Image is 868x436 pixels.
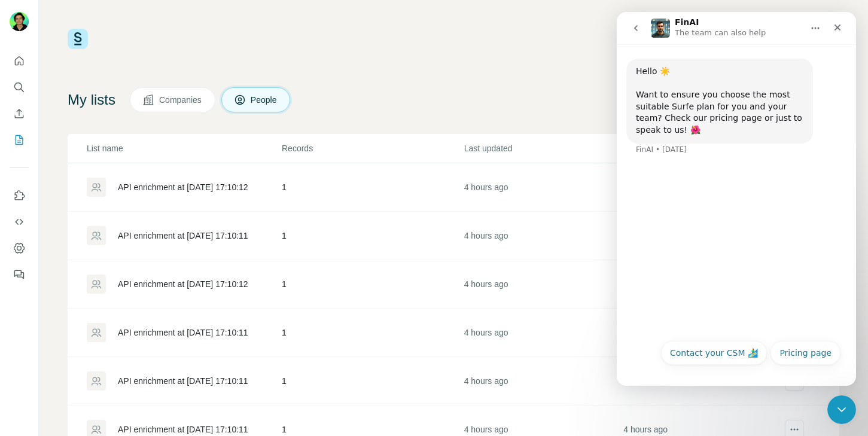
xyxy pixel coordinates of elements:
[281,260,464,309] td: 1
[464,212,623,260] td: 4 hours ago
[281,357,464,405] td: 1
[10,77,29,98] button: Search
[118,278,248,290] div: API enrichment at [DATE] 17:10:12
[464,163,623,212] td: 4 hours ago
[827,395,856,424] iframe: Intercom live chat
[87,142,281,154] p: List name
[10,185,29,206] button: Use Surfe on LinkedIn
[464,260,623,309] td: 4 hours ago
[68,29,88,49] img: Surfe Logo
[10,103,29,124] button: Enrich CSV
[159,94,203,106] span: Companies
[118,181,248,193] div: API enrichment at [DATE] 17:10:12
[118,230,248,242] div: API enrichment at [DATE] 17:10:11
[464,309,623,357] td: 4 hours ago
[251,94,278,106] span: People
[282,142,463,154] p: Records
[281,163,464,212] td: 1
[281,309,464,357] td: 1
[68,90,115,109] h4: My lists
[10,211,29,233] button: Use Surfe API
[10,12,29,31] img: Avatar
[281,212,464,260] td: 1
[464,357,623,405] td: 4 hours ago
[10,264,29,285] button: Feedback
[617,12,856,386] iframe: Intercom live chat
[118,423,248,435] div: API enrichment at [DATE] 17:10:11
[10,237,29,259] button: Dashboard
[10,50,29,72] button: Quick start
[118,375,248,387] div: API enrichment at [DATE] 17:10:11
[464,142,623,154] p: Last updated
[118,327,248,339] div: API enrichment at [DATE] 17:10:11
[10,129,29,151] button: My lists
